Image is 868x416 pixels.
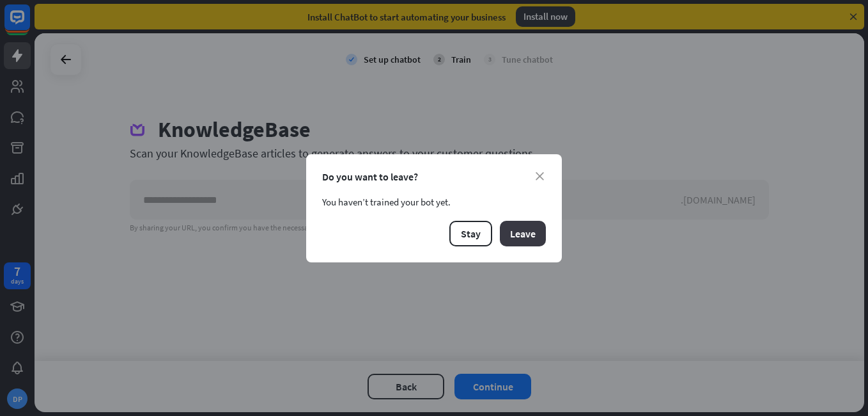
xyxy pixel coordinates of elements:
button: Leave [500,221,546,246]
div: Do you want to leave? [322,170,546,183]
button: Stay [449,221,492,246]
button: Open LiveChat chat widget [10,5,49,44]
div: You haven’t trained your bot yet. [322,196,546,208]
i: close [536,172,544,180]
